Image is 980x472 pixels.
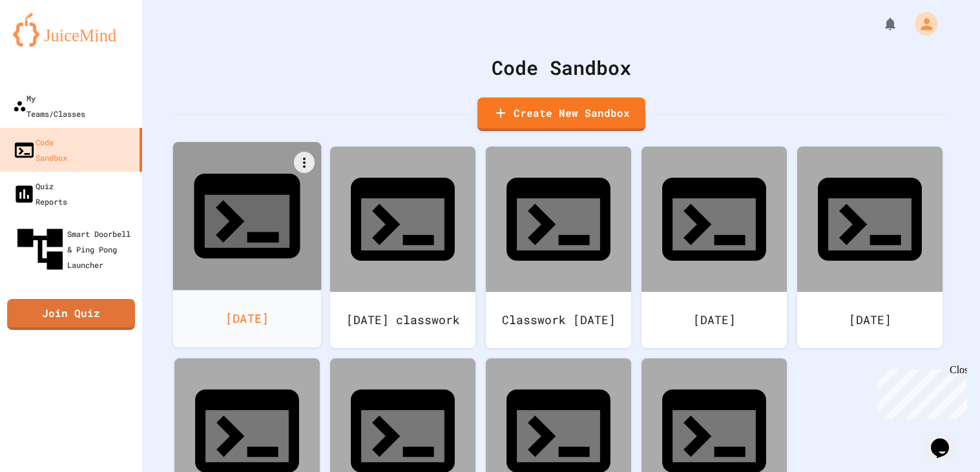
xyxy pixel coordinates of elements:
[13,134,67,165] div: Code Sandbox
[477,97,645,131] a: Create New Sandbox
[13,222,137,276] div: Smart Doorbell & Ping Pong Launcher
[641,292,787,348] div: [DATE]
[797,292,943,348] div: [DATE]
[174,53,948,82] div: Code Sandbox
[330,292,475,348] div: [DATE] classwork
[486,292,631,348] div: Classwork [DATE]
[173,142,322,347] a: [DATE]
[926,420,967,459] iframe: chat widget
[641,147,787,348] a: [DATE]
[797,147,943,348] a: [DATE]
[13,13,129,46] img: logo-orange.svg
[13,178,67,209] div: Quiz Reports
[173,290,322,347] div: [DATE]
[330,147,475,348] a: [DATE] classwork
[7,299,135,330] a: Join Quiz
[5,5,89,82] div: Chat with us now!Close
[901,9,941,39] div: My Account
[486,147,631,348] a: Classwork [DATE]
[859,13,901,35] div: My Notifications
[873,364,967,419] iframe: chat widget
[13,90,85,121] div: My Teams/Classes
